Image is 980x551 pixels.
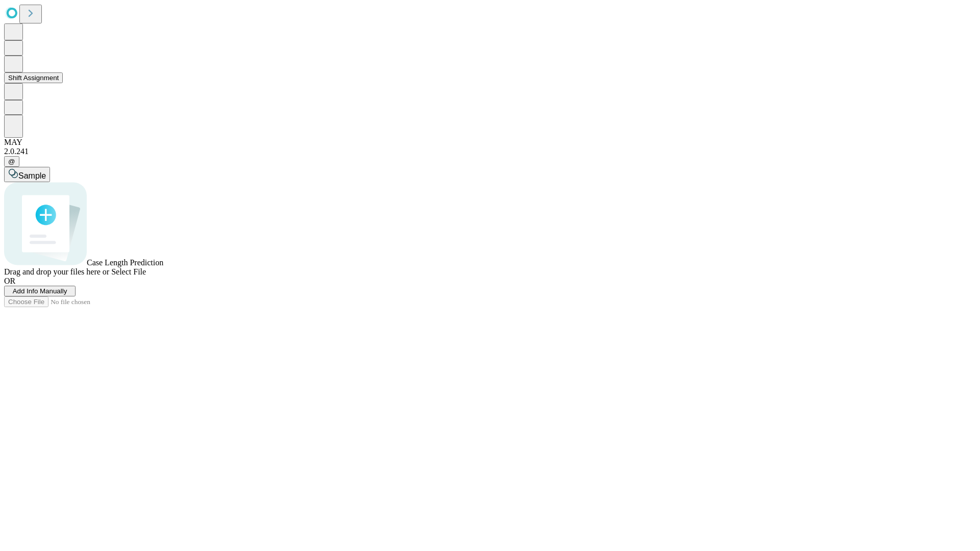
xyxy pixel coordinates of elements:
[4,138,976,147] div: MAY
[87,258,163,267] span: Case Length Prediction
[4,167,50,182] button: Sample
[4,267,109,276] span: Drag and drop your files here or
[18,171,46,180] span: Sample
[4,286,76,296] button: Add Info Manually
[111,267,146,276] span: Select File
[4,147,976,156] div: 2.0.241
[4,277,15,285] span: OR
[4,156,19,167] button: @
[13,287,67,295] span: Add Info Manually
[8,158,15,165] span: @
[4,72,63,83] button: Shift Assignment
